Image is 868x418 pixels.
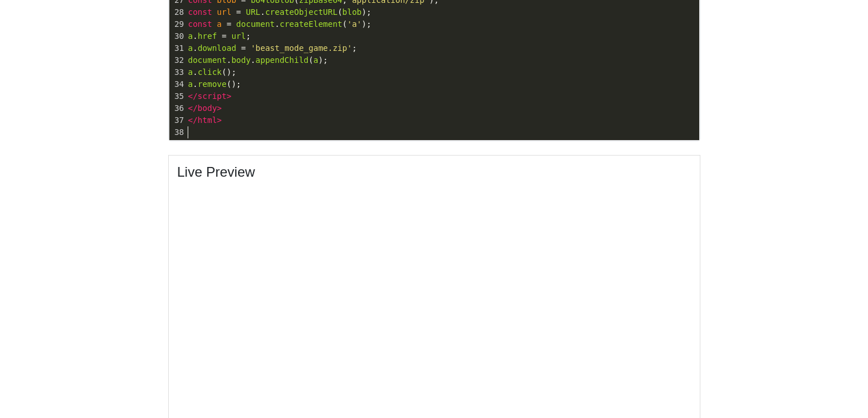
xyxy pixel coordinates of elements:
[188,19,212,29] span: const
[188,79,193,89] span: a
[217,7,231,17] span: url
[169,126,186,138] div: 38
[188,43,193,53] span: a
[236,7,241,17] span: =
[188,43,357,53] span: . ;
[197,43,236,53] span: download
[197,31,217,41] span: href
[197,116,217,125] span: html
[217,116,221,125] span: >
[188,103,198,113] span: </
[231,31,245,41] span: url
[169,90,186,102] div: 35
[197,67,221,77] span: click
[169,6,186,18] div: 28
[188,31,193,41] span: a
[188,7,371,17] span: . ( );
[347,19,362,29] span: 'a'
[188,79,241,89] span: . ();
[188,31,251,41] span: . ;
[231,55,251,65] span: body
[197,103,217,113] span: body
[169,102,186,114] div: 36
[246,7,260,17] span: URL
[222,31,227,41] span: =
[188,19,371,29] span: . ( );
[265,7,337,17] span: createObjectURL
[169,78,186,90] div: 34
[256,55,309,65] span: appendChild
[188,7,212,17] span: const
[169,18,186,30] div: 29
[280,19,343,29] span: createElement
[169,42,186,54] div: 31
[227,19,231,29] span: =
[169,30,186,42] div: 30
[197,91,227,101] span: script
[177,164,691,181] h4: Live Preview
[227,91,231,101] span: >
[188,116,198,125] span: </
[188,67,236,77] span: . ();
[169,114,186,126] div: 37
[169,66,186,78] div: 33
[188,55,227,65] span: document
[342,7,362,17] span: blob
[241,43,245,53] span: =
[188,67,193,77] span: a
[236,19,275,29] span: document
[188,91,198,101] span: </
[197,79,227,89] span: remove
[217,19,221,29] span: a
[251,43,352,53] span: 'beast_mode_game.zip'
[188,55,328,65] span: . . ( );
[169,54,186,66] div: 32
[217,103,221,113] span: >
[314,55,318,65] span: a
